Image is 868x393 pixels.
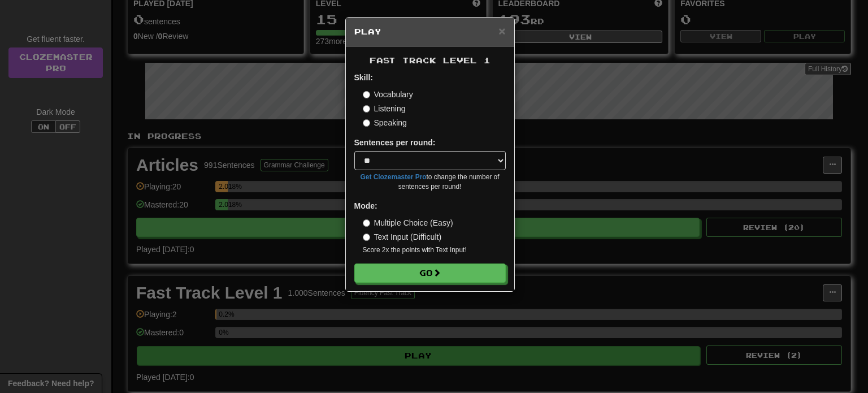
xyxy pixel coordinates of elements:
[363,231,442,243] label: Text Input (Difficult)
[363,89,413,100] label: Vocabulary
[498,24,505,37] span: ×
[363,103,406,114] label: Listening
[363,119,370,127] input: Speaking
[370,55,491,65] span: Fast Track Level 1
[354,73,373,82] strong: Skill:
[354,26,506,37] h5: Play
[363,91,370,98] input: Vocabulary
[363,105,370,113] input: Listening
[363,219,370,227] input: Multiple Choice (Easy)
[498,25,505,37] button: Close
[363,117,407,128] label: Speaking
[354,172,506,192] small: to change the number of sentences per round!
[361,173,427,181] a: Get Clozemaster Pro
[354,201,377,210] strong: Mode:
[363,234,370,241] input: Text Input (Difficult)
[363,217,453,228] label: Multiple Choice (Easy)
[354,264,506,283] button: Go
[363,245,506,255] small: Score 2x the points with Text Input !
[354,137,436,148] label: Sentences per round:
